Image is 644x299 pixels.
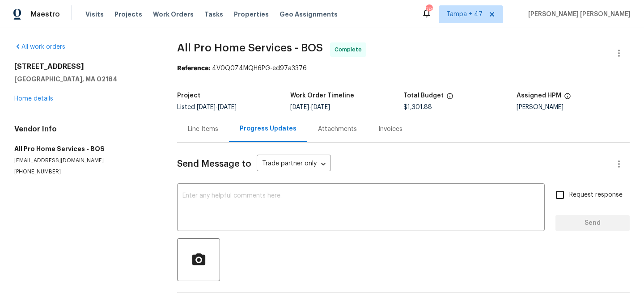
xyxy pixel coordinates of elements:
div: Line Items [188,125,218,134]
span: [PERSON_NAME] [PERSON_NAME] [525,10,631,19]
span: Maestro [30,10,60,19]
span: Visits [85,10,104,19]
a: All work orders [14,44,65,50]
div: Invoices [378,125,402,134]
span: Request response [569,190,623,200]
span: [DATE] [218,104,237,110]
span: Tasks [204,11,223,17]
span: - [290,104,330,110]
h5: Project [177,93,200,99]
p: [EMAIL_ADDRESS][DOMAIN_NAME] [14,157,156,164]
h2: [STREET_ADDRESS] [14,62,156,71]
h5: All Pro Home Services - BOS [14,144,156,153]
span: The total cost of line items that have been proposed by Opendoor. This sum includes line items th... [446,93,453,104]
span: - [197,104,237,110]
div: Attachments [318,125,357,134]
h5: Work Order Timeline [290,93,354,99]
h4: Vendor Info [14,125,156,134]
span: [DATE] [197,104,216,110]
h5: [GEOGRAPHIC_DATA], MA 02184 [14,75,156,84]
a: Home details [14,96,53,102]
div: 4V0Q0Z4MQH6PG-ed97a3376 [177,64,630,73]
div: 783 [426,5,432,14]
h5: Total Budget [403,93,444,99]
b: Reference: [177,65,210,72]
h5: Assigned HPM [517,93,561,99]
div: Trade partner only [257,157,331,172]
span: Projects [114,10,142,19]
span: Geo Assignments [280,10,338,19]
span: [DATE] [290,104,309,110]
span: Listed [177,104,237,110]
span: Properties [234,10,269,19]
span: [DATE] [311,104,330,110]
span: $1,301.88 [403,104,432,110]
p: [PHONE_NUMBER] [14,168,156,176]
span: The hpm assigned to this work order. [564,93,571,104]
span: Send Message to [177,160,251,168]
span: Complete [335,45,365,54]
span: Tampa + 47 [446,10,483,19]
span: Work Orders [153,10,194,19]
div: Progress Updates [240,124,297,133]
div: [PERSON_NAME] [517,104,630,110]
span: All Pro Home Services - BOS [177,42,323,53]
